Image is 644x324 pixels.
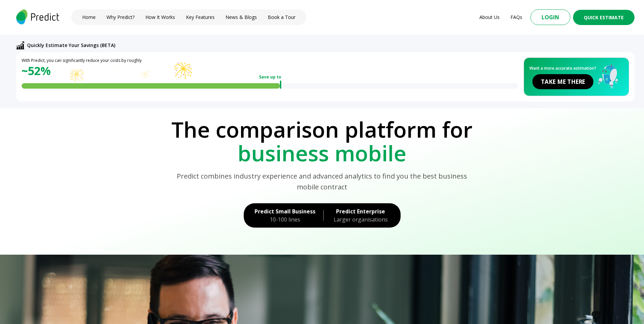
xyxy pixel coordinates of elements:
div: Predict Enterprise [332,207,390,215]
button: TAKE ME THERE [532,74,593,89]
p: The comparison platform for [9,118,635,141]
a: Book a Tour [268,14,295,21]
div: Larger organisations [332,215,390,224]
img: logo [15,9,61,24]
img: robot [596,63,623,90]
button: Login [530,9,570,25]
p: business mobile [9,141,635,165]
div: 10-100 lines [255,215,315,224]
a: Predict EnterpriseLarger organisations [330,203,401,228]
a: News & Blogs [225,14,257,21]
a: FAQs [510,14,522,21]
p: With Predict, you can significantly reduce your costs by roughly [22,57,518,64]
span: Want a more accurate estimation? [529,66,596,71]
a: About Us [479,14,500,21]
img: abc [16,41,24,49]
p: Quickly Estimate Your Savings (BETA) [27,42,115,49]
div: Predict Small Business [255,207,315,215]
div: ~ 52% [22,64,518,78]
button: Quick Estimate [573,10,635,25]
p: Predict combines industry experience and advanced analytics to find you the best business mobile ... [166,171,478,192]
a: How It Works [145,14,175,21]
a: Key Features [186,14,215,21]
a: Home [82,14,96,21]
div: Save up to [259,74,281,80]
a: Why Predict? [106,14,135,21]
a: Predict Small Business10-100 lines [244,203,317,228]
